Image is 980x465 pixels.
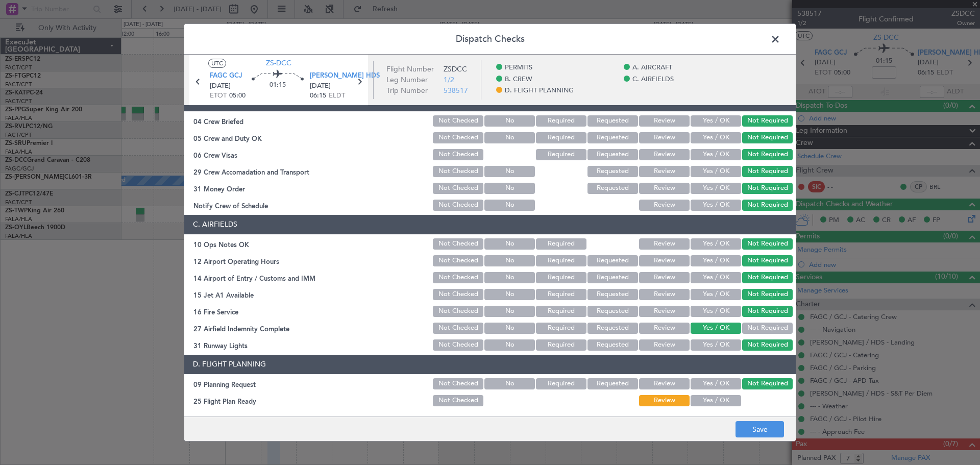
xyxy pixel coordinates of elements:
[742,183,793,194] button: Not Required
[742,272,793,283] button: Not Required
[742,289,793,300] button: Not Required
[742,115,793,127] button: Not Required
[742,306,793,317] button: Not Required
[742,132,793,143] button: Not Required
[184,24,796,55] header: Dispatch Checks
[742,255,793,266] button: Not Required
[742,339,793,351] button: Not Required
[742,200,793,211] button: Not Required
[742,238,793,250] button: Not Required
[742,378,793,389] button: Not Required
[742,149,793,160] button: Not Required
[742,166,793,177] button: Not Required
[742,323,793,334] button: Not Required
